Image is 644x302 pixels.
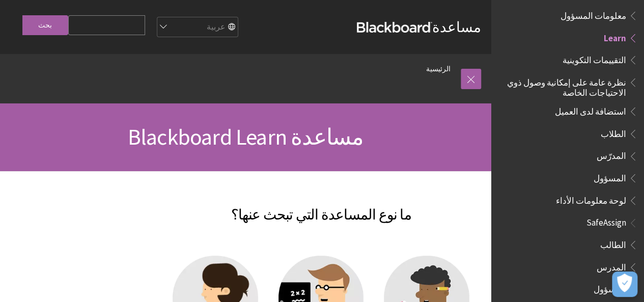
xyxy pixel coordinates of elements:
span: المسؤول [594,170,626,183]
h2: ما نوع المساعدة التي تبحث عنها؟ [161,191,481,225]
span: SafeAssign [586,214,626,228]
span: استضافة لدى العميل [555,103,626,117]
select: Site Language Selector [156,17,238,38]
a: الرئيسية [426,63,451,75]
span: لوحة معلومات الأداء [556,192,626,206]
span: الطالب [600,236,626,250]
input: بحث [22,15,68,35]
span: Learn [604,30,626,43]
span: التقييمات التكوينية [563,51,626,65]
strong: Blackboard [357,22,432,33]
nav: Book outline for Blackboard SafeAssign [497,214,638,298]
button: فتح التفضيلات [612,271,637,297]
span: نظرة عامة على إمكانية وصول ذوي الاحتياجات الخاصة [503,74,626,98]
span: مساعدة Blackboard Learn [128,123,364,151]
a: مساعدةBlackboard [357,18,481,36]
span: المسؤول [594,281,626,294]
nav: Book outline for Blackboard Learn Help [497,30,638,209]
span: المدرّس [597,148,626,161]
span: معلومات المسؤول [561,7,626,21]
span: المدرس [597,259,626,272]
span: الطلاب [601,125,626,139]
